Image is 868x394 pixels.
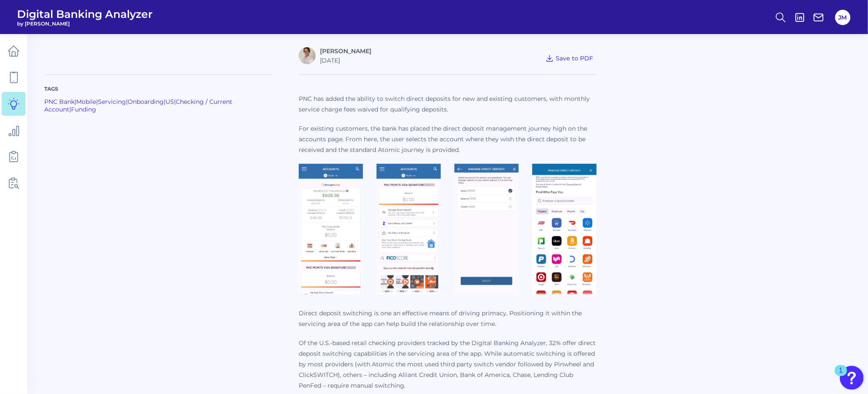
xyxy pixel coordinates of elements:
[17,20,153,27] span: by [PERSON_NAME]
[71,106,96,113] a: Funding
[174,98,176,106] span: |
[96,98,98,106] span: |
[840,366,864,390] button: Open Resource Center, 1 new notification
[74,98,76,106] span: |
[454,164,519,295] img: 4PNC-Q3-2025.jpg
[542,52,597,64] button: Save to PDF
[128,98,164,106] a: Onboarding
[299,308,597,329] p: Direct deposit switching is one an effective means of driving primacy. Positioning it within the ...
[98,98,126,106] a: Servicing
[299,94,597,115] p: PNC has added the ability to switch direct deposits for new and existing customers, with monthly ...
[44,98,74,106] a: PNC Bank
[377,164,441,295] img: 2PNC-Q3-2025.jpg
[299,47,316,64] img: MIchael McCaw
[299,164,363,295] img: 1PNC-Q3-2025.jpg
[166,98,174,106] a: US
[299,338,597,391] p: Of the U.S.-based retail checking providers tracked by the Digital Banking Analyzer, 32% offer di...
[320,47,371,55] a: [PERSON_NAME]
[126,98,128,106] span: |
[76,98,96,106] a: Mobile
[44,98,232,113] a: Checking / Current Account
[839,371,843,382] div: 1
[532,164,597,295] img: 5PNC-Q3-2025.jpg
[299,123,597,155] p: For existing customers, the bank has placed the direct deposit management journey high on the acc...
[164,98,166,106] span: |
[69,106,71,113] span: |
[835,10,851,25] button: JM
[556,54,593,62] span: Save to PDF
[320,57,371,64] div: [DATE]
[17,8,153,20] span: Digital Banking Analyzer
[44,85,271,93] p: Tags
